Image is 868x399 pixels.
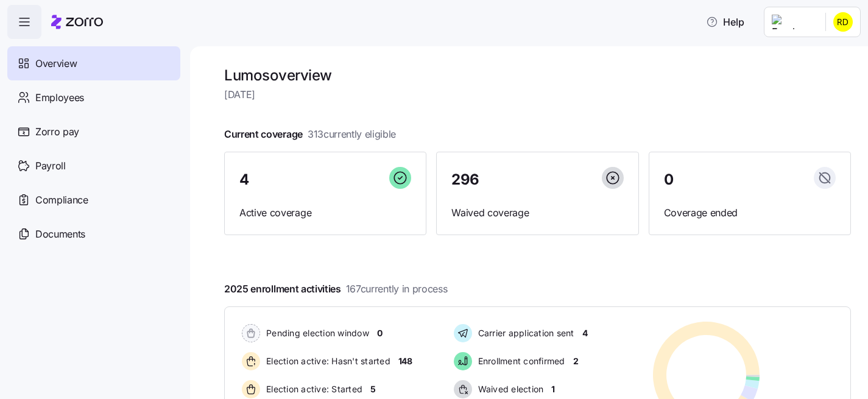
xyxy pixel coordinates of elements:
[35,56,77,71] span: Overview
[224,66,851,85] h1: Lumos overview
[35,124,79,139] span: Zorro pay
[370,383,376,395] span: 5
[7,149,180,183] a: Payroll
[833,12,853,32] img: 36904a2d7fbca397066e0f10caefeab4
[35,192,88,208] span: Compliance
[239,205,411,221] span: Active coverage
[551,383,555,395] span: 1
[772,15,816,29] img: Employer logo
[35,90,84,105] span: Employees
[263,327,369,339] span: Pending election window
[475,355,565,367] span: Enrollment confirmed
[224,127,396,142] span: Current coverage
[263,383,362,395] span: Election active: Started
[7,217,180,251] a: Documents
[451,205,623,221] span: Waived coverage
[7,183,180,217] a: Compliance
[696,10,754,34] button: Help
[224,281,447,297] span: 2025 enrollment activities
[7,80,180,115] a: Employees
[7,46,180,80] a: Overview
[35,158,66,174] span: Payroll
[7,115,180,149] a: Zorro pay
[664,205,836,221] span: Coverage ended
[377,327,383,339] span: 0
[451,172,479,187] span: 296
[706,15,744,29] span: Help
[346,281,448,297] span: 167 currently in process
[664,172,674,187] span: 0
[239,172,249,187] span: 4
[573,355,579,367] span: 2
[582,327,588,339] span: 4
[475,327,574,339] span: Carrier application sent
[224,87,851,102] span: [DATE]
[475,383,544,395] span: Waived election
[263,355,390,367] span: Election active: Hasn't started
[308,127,396,142] span: 313 currently eligible
[398,355,412,367] span: 148
[35,227,85,242] span: Documents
